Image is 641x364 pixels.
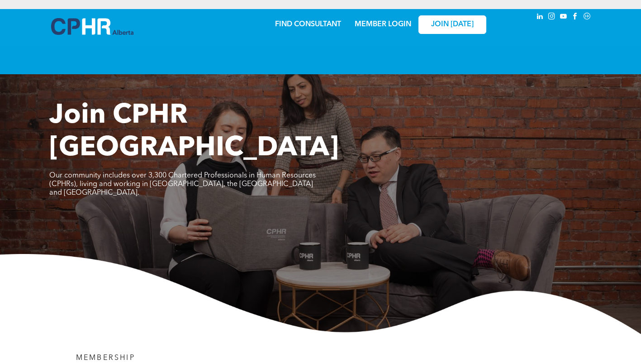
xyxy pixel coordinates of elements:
img: A blue and white logo for cp alberta [51,18,133,35]
a: youtube [559,11,569,24]
span: MEMBERSHIP [76,354,135,362]
span: Our community includes over 3,300 Chartered Professionals in Human Resources (CPHRs), living and ... [49,172,316,196]
span: JOIN [DATE] [431,20,474,29]
a: MEMBER LOGIN [355,21,411,28]
a: FIND CONSULTANT [275,21,341,28]
a: instagram [547,11,557,24]
span: Join CPHR [GEOGRAPHIC_DATA] [49,102,339,162]
a: facebook [570,11,580,24]
a: JOIN [DATE] [418,15,486,34]
a: linkedin [535,11,545,24]
a: Social network [582,11,592,24]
